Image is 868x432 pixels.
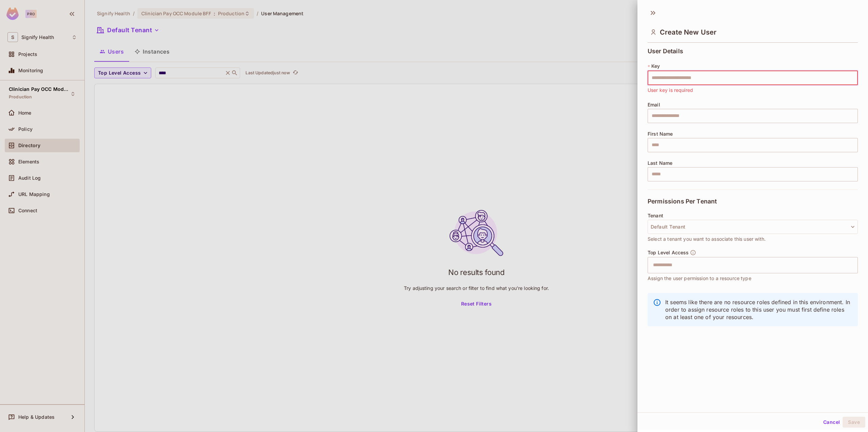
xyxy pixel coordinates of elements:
span: Assign the user permission to a resource type [648,275,751,282]
span: User Details [648,48,683,55]
button: Open [854,264,855,266]
span: Top Level Access [648,250,689,255]
p: It seems like there are no resource roles defined in this environment. In order to assign resourc... [665,298,852,321]
button: Save [843,417,865,428]
span: User key is required [648,86,693,94]
span: Permissions Per Tenant [648,198,717,205]
span: Create New User [660,28,716,36]
span: First Name [648,131,673,137]
button: Cancel [821,417,843,428]
button: Default Tenant [648,220,858,234]
span: Last Name [648,160,672,166]
span: Select a tenant you want to associate this user with. [648,235,766,243]
span: Email [648,102,660,107]
span: Tenant [648,213,663,218]
span: Key [651,63,660,69]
